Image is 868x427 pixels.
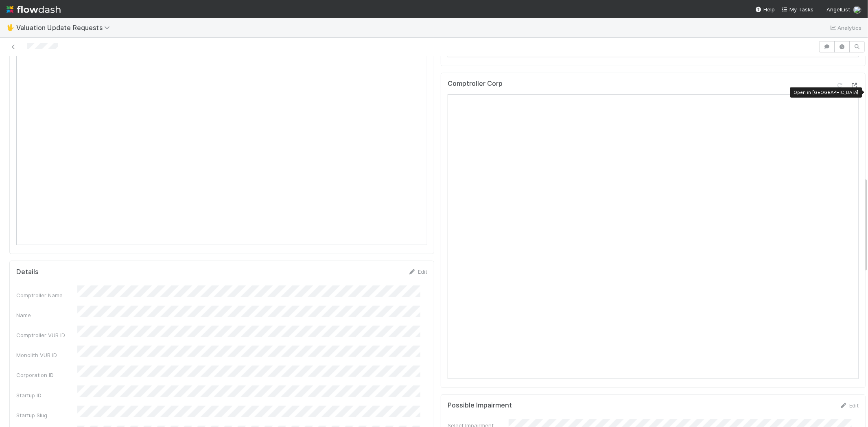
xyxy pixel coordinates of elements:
a: Edit [840,402,859,409]
span: AngelList [826,6,850,13]
div: Corporation ID [16,371,77,379]
a: Edit [408,268,427,275]
div: Startup Slug [16,411,77,419]
img: avatar_5106bb14-94e9-4897-80de-6ae81081f36d.png [853,6,861,14]
div: Startup ID [16,391,77,399]
div: Help [755,5,775,13]
h5: Comptroller Corp [448,80,503,88]
div: Name [16,311,77,319]
span: Valuation Update Requests [16,24,114,32]
span: My Tasks [781,6,813,13]
a: My Tasks [781,5,813,13]
img: logo-inverted-e16ddd16eac7371096b0.svg [7,2,61,16]
a: Analytics [829,23,861,33]
div: Comptroller Name [16,291,77,299]
h5: Details [16,268,39,276]
div: Comptroller VUR ID [16,331,77,339]
h5: Possible Impairment [448,401,512,410]
span: 🖖 [7,24,15,31]
div: Monolith VUR ID [16,351,77,359]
